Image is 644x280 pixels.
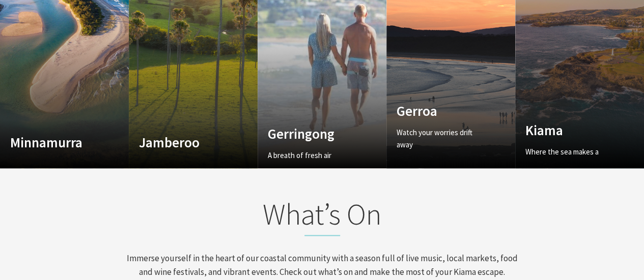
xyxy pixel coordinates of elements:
[397,127,486,151] p: Watch your worries drift away
[397,103,486,119] h4: Gerroa
[397,156,486,168] span: Read More
[268,149,357,162] p: A breath of fresh air
[268,126,357,142] h4: Gerringong
[123,196,522,236] h2: What’s On
[123,251,522,278] p: Immerse yourself in the heart of our coastal community with a season full of live music, local ma...
[525,146,614,170] p: Where the sea makes a noise
[525,122,614,138] h4: Kiama
[10,134,99,150] h4: Minnamurra
[139,134,228,150] h4: Jamberoo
